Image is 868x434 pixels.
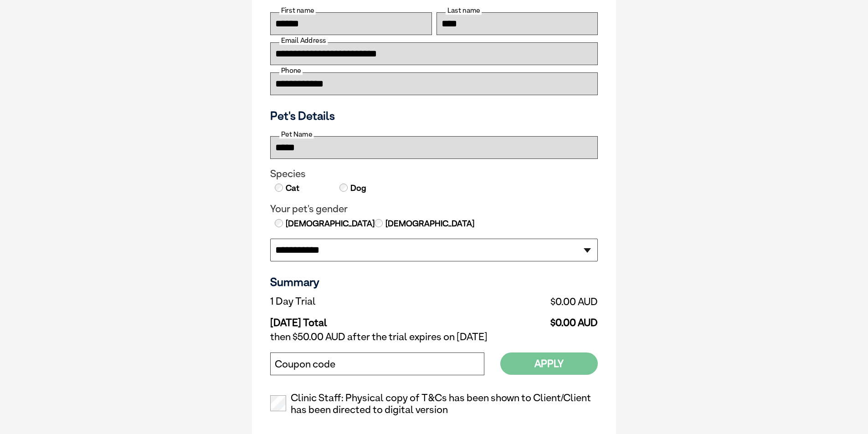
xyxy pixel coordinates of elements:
[448,293,598,310] td: $0.00 AUD
[275,358,335,370] label: Coupon code
[448,310,598,329] td: $0.00 AUD
[446,6,482,15] label: Last name
[267,109,601,123] h3: Pet's Details
[279,6,316,15] label: First name
[270,392,598,416] label: Clinic Staff: Physical copy of T&Cs has been shown to Client/Client has been directed to digital ...
[270,329,598,345] td: then $50.00 AUD after the trial expires on [DATE]
[270,293,448,310] td: 1 Day Trial
[270,203,598,215] legend: Your pet's gender
[270,395,286,411] input: Clinic Staff: Physical copy of T&Cs has been shown to Client/Client has been directed to digital ...
[270,275,598,289] h3: Summary
[279,66,303,75] label: Phone
[279,36,328,45] label: Email Address
[500,352,598,375] button: Apply
[270,168,598,180] legend: Species
[270,310,448,329] td: [DATE] Total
